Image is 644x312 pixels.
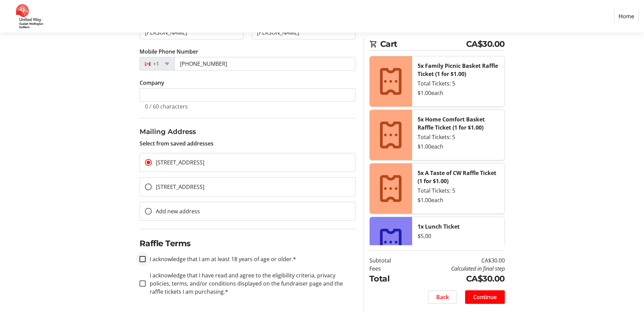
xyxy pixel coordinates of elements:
div: Total Tickets: 5 [418,187,499,195]
td: Fees [369,265,408,273]
div: $1.00 each [418,142,499,151]
button: Continue [465,290,505,304]
strong: 5x Home Comfort Basket Raffle Ticket (1 for $1.00) [418,116,485,131]
label: I acknowledge that I am at least 18 years of age or older.* [146,255,296,263]
label: I acknowledge that I have read and agree to the eligibility criteria, privacy policies, terms, an... [146,271,355,296]
span: CA$30.00 [466,38,505,50]
tr-character-limit: 0 / 60 characters [145,103,188,110]
input: (506) 234-5678 [174,57,355,71]
td: Subtotal [369,256,408,265]
img: United Way Guelph Wellington Dufferin's Logo [5,3,54,30]
td: Total [369,273,408,285]
strong: 5x A Taste of CW Raffle Ticket (1 for $1.00) [418,169,496,185]
label: Company [140,79,164,87]
label: Add new address [152,207,200,215]
span: [STREET_ADDRESS] [156,183,204,191]
h3: Mailing Address [140,126,355,137]
td: Calculated in final step [408,265,505,273]
span: Continue [473,293,497,301]
div: $1.00 each [418,196,499,204]
strong: 5x Family Picnic Basket Raffle Ticket (1 for $1.00) [418,62,498,78]
div: Total Tickets: 5 [418,133,499,141]
label: Mobile Phone Number [140,47,198,56]
strong: 1x Lunch Ticket [418,223,460,230]
span: Back [436,293,449,301]
div: $5.00 [418,232,499,240]
a: Home [614,10,639,23]
h2: Raffle Terms [140,237,355,250]
td: CA$30.00 [408,273,505,285]
button: Back [428,290,457,304]
div: $1.00 each [418,89,499,97]
span: Cart [380,38,466,50]
div: Total Tickets: 5 [418,79,499,87]
div: Select from saved addresses [140,126,355,148]
span: [STREET_ADDRESS] [156,159,204,166]
td: CA$30.00 [408,256,505,265]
